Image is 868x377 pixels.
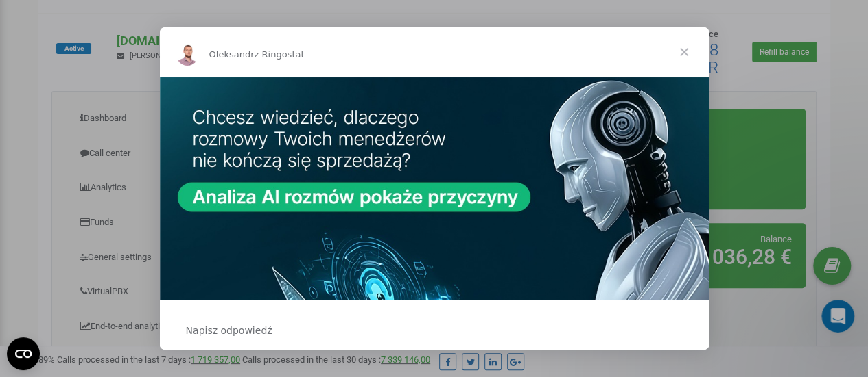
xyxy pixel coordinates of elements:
[254,49,304,60] span: z Ringostat
[7,337,40,370] button: Open CMP widget
[659,27,709,77] span: Zamknij
[160,311,709,350] div: Otwórz rozmowę i odpowiedz
[186,322,272,339] span: Napisz odpowiedź
[209,49,255,60] span: Oleksandr
[176,44,198,66] img: Profile image for Oleksandr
